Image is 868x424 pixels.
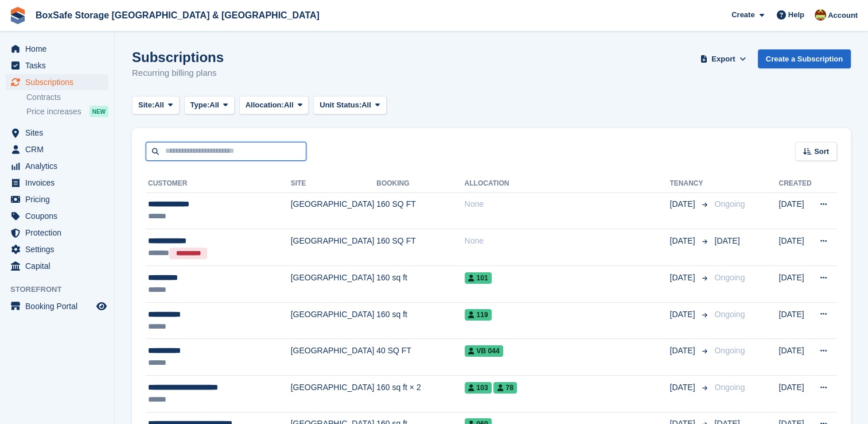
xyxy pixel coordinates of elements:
[376,302,464,339] td: 160 sq ft
[376,266,464,303] td: 160 sq ft
[132,67,224,80] p: Recurring billing plans
[731,9,754,21] span: Create
[779,302,812,339] td: [DATE]
[25,258,94,274] span: Capital
[291,302,377,339] td: [GEOGRAPHIC_DATA]
[714,383,745,392] span: Ongoing
[132,49,224,65] h1: Subscriptions
[25,175,94,191] span: Invoices
[6,298,108,314] a: menu
[779,229,812,266] td: [DATE]
[698,49,749,68] button: Export
[376,229,464,266] td: 160 SQ FT
[814,146,829,157] span: Sort
[815,9,826,21] img: Kim
[758,49,851,68] a: Create a Subscription
[291,175,377,193] th: Site
[711,53,735,65] span: Export
[465,382,492,394] span: 103
[670,235,697,247] span: [DATE]
[714,273,745,282] span: Ongoing
[26,106,81,117] span: Price increases
[465,198,670,210] div: None
[779,339,812,376] td: [DATE]
[376,192,464,229] td: 160 SQ FT
[670,272,697,284] span: [DATE]
[291,229,377,266] td: [GEOGRAPHIC_DATA]
[25,57,94,74] span: Tasks
[779,175,812,193] th: Created
[138,99,154,111] span: Site:
[25,241,94,257] span: Settings
[6,225,108,241] a: menu
[714,199,745,209] span: Ongoing
[376,376,464,413] td: 160 sq ft × 2
[6,175,108,191] a: menu
[239,96,309,115] button: Allocation: All
[376,175,464,193] th: Booking
[670,175,710,193] th: Tenancy
[10,284,114,295] span: Storefront
[779,266,812,303] td: [DATE]
[465,175,670,193] th: Allocation
[320,99,361,111] span: Unit Status:
[246,99,284,111] span: Allocation:
[154,99,164,111] span: All
[788,9,804,21] span: Help
[6,158,108,174] a: menu
[31,6,324,25] a: BoxSafe Storage [GEOGRAPHIC_DATA] & [GEOGRAPHIC_DATA]
[25,225,94,241] span: Protection
[291,192,377,229] td: [GEOGRAPHIC_DATA]
[209,99,219,111] span: All
[25,141,94,157] span: CRM
[465,272,492,284] span: 101
[25,208,94,224] span: Coupons
[714,236,739,245] span: [DATE]
[184,96,235,115] button: Type: All
[6,57,108,74] a: menu
[6,41,108,57] a: menu
[190,99,210,111] span: Type:
[25,41,94,57] span: Home
[670,381,697,394] span: [DATE]
[779,376,812,413] td: [DATE]
[779,192,812,229] td: [DATE]
[6,74,108,90] a: menu
[714,346,745,355] span: Ongoing
[313,96,386,115] button: Unit Status: All
[465,345,503,357] span: VB 044
[670,198,697,210] span: [DATE]
[465,309,492,321] span: 119
[6,208,108,224] a: menu
[25,158,94,174] span: Analytics
[714,310,745,319] span: Ongoing
[291,339,377,376] td: [GEOGRAPHIC_DATA]
[465,235,670,247] div: None
[6,241,108,257] a: menu
[95,299,108,313] a: Preview store
[26,92,108,103] a: Contracts
[670,345,697,357] span: [DATE]
[6,191,108,207] a: menu
[291,266,377,303] td: [GEOGRAPHIC_DATA]
[670,309,697,321] span: [DATE]
[26,105,108,118] a: Price increases NEW
[284,99,294,111] span: All
[132,96,180,115] button: Site: All
[291,376,377,413] td: [GEOGRAPHIC_DATA]
[25,74,94,90] span: Subscriptions
[25,125,94,141] span: Sites
[146,175,291,193] th: Customer
[361,99,371,111] span: All
[828,10,858,21] span: Account
[6,141,108,157] a: menu
[9,7,26,24] img: stora-icon-8386f47178a22dfd0bd8f6a31ec36ba5ce8667c1dd55bd0f319d3a0aa187defe.svg
[376,339,464,376] td: 40 SQ FT
[25,298,94,314] span: Booking Portal
[6,258,108,274] a: menu
[6,125,108,141] a: menu
[89,106,108,117] div: NEW
[493,382,516,394] span: 78
[25,191,94,207] span: Pricing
